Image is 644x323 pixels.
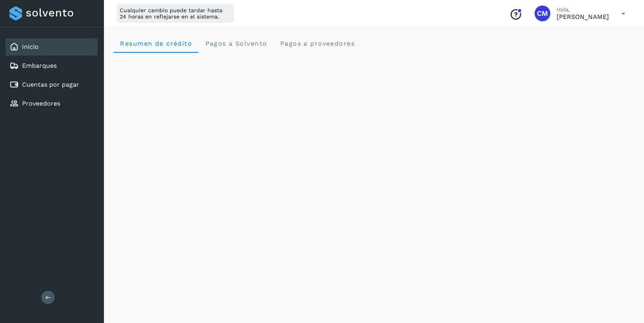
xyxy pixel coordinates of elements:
[22,43,39,50] a: Inicio
[22,81,79,88] a: Cuentas por pagar
[22,100,60,107] a: Proveedores
[6,76,98,93] div: Cuentas por pagar
[6,38,98,56] div: Inicio
[6,57,98,74] div: Embarques
[22,62,57,69] a: Embarques
[557,13,609,20] p: Cynthia Mendoza
[557,6,609,13] p: Hola,
[117,4,234,23] div: Cualquier cambio puede tardar hasta 24 horas en reflejarse en el sistema.
[120,40,192,47] span: Resumen de crédito
[279,40,355,47] span: Pagos a proveedores
[205,40,267,47] span: Pagos a Solvento
[6,95,98,112] div: Proveedores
